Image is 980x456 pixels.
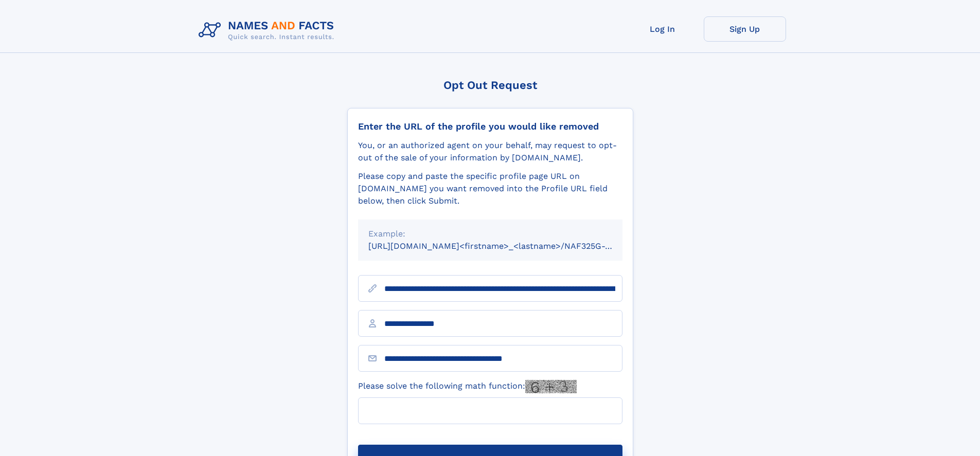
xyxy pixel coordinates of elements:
[358,139,622,164] div: You, or an authorized agent on your behalf, may request to opt-out of the sale of your informatio...
[621,16,704,42] a: Log In
[347,79,633,92] div: Opt Out Request
[704,16,786,42] a: Sign Up
[358,380,577,393] label: Please solve the following math function:
[358,170,622,207] div: Please copy and paste the specific profile page URL on [DOMAIN_NAME] you want removed into the Pr...
[368,241,642,251] small: [URL][DOMAIN_NAME]<firstname>_<lastname>/NAF325G-xxxxxxxx
[194,16,343,44] img: Logo Names and Facts
[358,121,622,132] div: Enter the URL of the profile you would like removed
[368,228,612,240] div: Example:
